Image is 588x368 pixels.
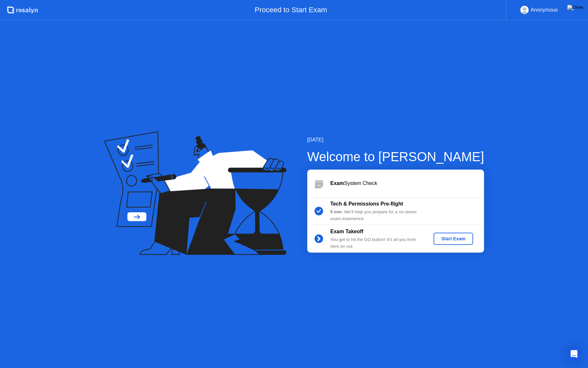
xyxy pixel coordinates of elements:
div: Open Intercom Messenger [566,346,582,362]
b: Exam [330,180,344,186]
div: : We’ll help you prepare for a no-stress exam experience [330,209,423,222]
b: Tech & Permissions Pre-flight [330,201,403,207]
img: Close [567,5,583,10]
div: You get to hit the GO button! It’s all you from here on out [330,236,423,250]
div: Anonymous [530,6,558,14]
div: System Check [330,179,484,187]
div: Welcome to [PERSON_NAME] [307,147,484,166]
b: Exam Takeoff [330,229,363,234]
div: [DATE] [307,136,484,144]
div: Start Exam [436,236,470,241]
b: 5 min [330,209,342,214]
button: Start Exam [433,233,473,245]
